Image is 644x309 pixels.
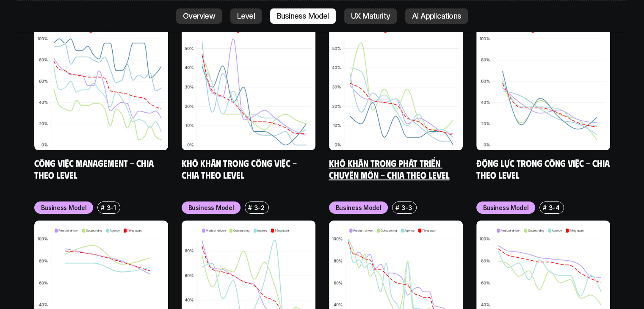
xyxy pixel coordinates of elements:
p: Level [237,12,255,20]
a: Khó khăn trong công việc - Chia theo Level [182,157,299,180]
p: Overview [183,12,215,20]
a: Công việc Management - Chia theo level [34,157,156,180]
a: Khó khăn trong phát triển chuyên môn - Chia theo level [329,157,450,180]
p: Business Model [277,12,329,20]
a: Overview [176,8,222,24]
a: Động lực trong công việc - Chia theo Level [476,157,612,180]
p: Business Model [483,203,529,212]
p: Business Model [188,203,234,212]
a: Business Model [270,8,336,24]
p: 3-1 [107,203,116,212]
h6: # [395,204,399,211]
a: Level [230,8,262,24]
p: 3-4 [549,203,560,212]
h6: # [543,204,547,211]
a: AI Applications [405,8,468,24]
p: 3-2 [254,203,265,212]
p: AI Applications [412,12,461,20]
p: Business Model [41,203,87,212]
p: Business Model [336,203,381,212]
h6: # [248,204,252,211]
p: 3-3 [401,203,412,212]
p: UX Maturity [351,12,390,20]
h6: # [101,204,105,211]
a: UX Maturity [344,8,397,24]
